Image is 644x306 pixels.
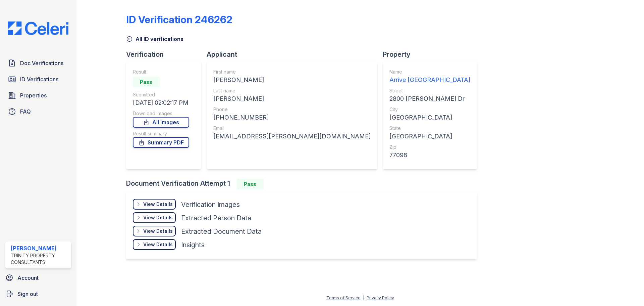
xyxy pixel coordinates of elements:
a: FAQ [5,105,71,118]
div: Applicant [207,50,383,59]
div: Insights [181,240,205,250]
div: Result [133,69,189,75]
div: [GEOGRAPHIC_DATA] [389,132,470,141]
div: Download Images [133,110,189,117]
a: ID Verifications [5,73,71,86]
div: [EMAIL_ADDRESS][PERSON_NAME][DOMAIN_NAME] [213,132,371,141]
div: First name [213,69,371,75]
div: [PHONE_NUMBER] [213,113,371,122]
div: Last name [213,87,371,94]
a: Account [3,271,74,285]
div: Result summary [133,130,189,137]
span: FAQ [20,107,31,116]
span: Properties [20,91,47,99]
div: Verification Images [181,200,240,209]
div: [DATE] 02:02:17 PM [133,98,189,107]
div: Submitted [133,91,189,98]
a: Sign out [3,287,74,301]
div: City [389,106,470,113]
div: [PERSON_NAME] [213,75,371,85]
div: Extracted Document Data [181,227,262,236]
a: All ID verifications [126,35,183,43]
div: [PERSON_NAME] [11,244,68,252]
div: Pass [133,77,160,87]
a: Properties [5,89,71,102]
span: Doc Verifications [20,59,63,67]
div: Name [389,69,470,75]
div: [GEOGRAPHIC_DATA] [389,113,470,122]
span: Account [17,274,39,282]
div: Extracted Person Data [181,213,251,223]
div: Email [213,125,371,132]
div: Zip [389,144,470,150]
div: Pass [237,179,264,189]
div: Document Verification Attempt 1 [126,179,482,189]
iframe: chat widget [616,279,637,299]
img: CE_Logo_Blue-a8612792a0a2168367f1c8372b55b34899dd931a85d93a1a3d3e32e68fde9ad4.png [3,21,74,35]
a: All Images [133,117,189,128]
div: [PERSON_NAME] [213,94,371,103]
div: Property [383,50,482,59]
div: Phone [213,106,371,113]
div: Trinity Property Consultants [11,252,68,266]
div: State [389,125,470,132]
div: 77098 [389,150,470,160]
div: 2800 [PERSON_NAME] Dr [389,94,470,103]
a: Terms of Service [326,295,361,300]
a: Privacy Policy [367,295,394,300]
div: Street [389,87,470,94]
div: View Details [143,228,173,234]
div: | [363,295,364,300]
div: Arrive [GEOGRAPHIC_DATA] [389,75,470,85]
a: Name Arrive [GEOGRAPHIC_DATA] [389,69,470,85]
div: View Details [143,241,173,248]
a: Summary PDF [133,137,189,148]
span: ID Verifications [20,75,58,83]
div: ID Verification 246262 [126,13,232,26]
a: Doc Verifications [5,56,71,70]
span: Sign out [17,290,38,298]
div: View Details [143,214,173,221]
div: Verification [126,50,207,59]
div: View Details [143,201,173,208]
